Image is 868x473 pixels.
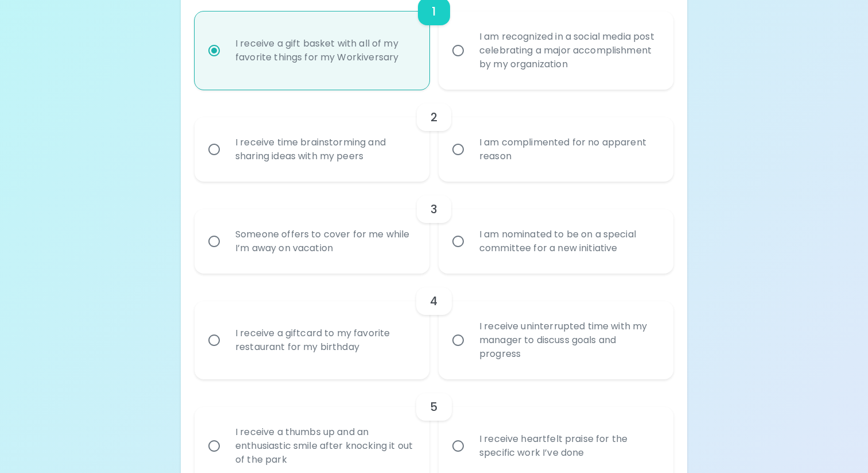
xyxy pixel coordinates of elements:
[195,90,673,182] div: choice-group-check
[470,306,667,375] div: I receive uninterrupted time with my manager to discuss goals and progress
[470,214,667,269] div: I am nominated to be on a special committee for a new initiative
[226,214,423,269] div: Someone offers to cover for me while I’m away on vacation
[226,313,423,368] div: I receive a giftcard to my favorite restaurant for my birthday
[195,182,673,274] div: choice-group-check
[432,2,436,21] h6: 1
[431,200,437,218] h6: 3
[226,122,423,177] div: I receive time brainstorming and sharing ideas with my peers
[431,108,437,126] h6: 2
[470,16,667,85] div: I am recognized in a social media post celebrating a major accomplishment by my organization
[430,398,437,416] h6: 5
[470,122,667,177] div: I am complimented for no apparent reason
[195,274,673,379] div: choice-group-check
[430,292,437,310] h6: 4
[226,23,423,78] div: I receive a gift basket with all of my favorite things for my Workiversary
